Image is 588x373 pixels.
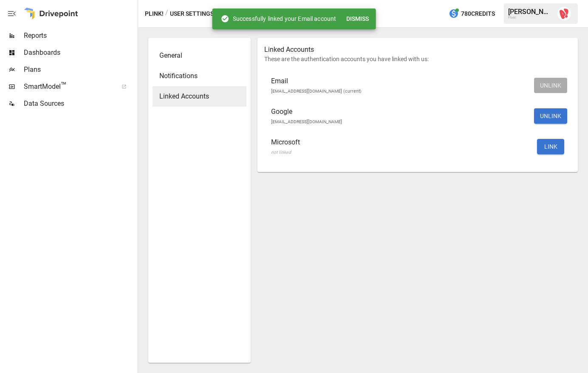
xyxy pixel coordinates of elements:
[271,107,530,117] span: Google
[534,78,567,93] button: UNLINK
[264,45,571,55] p: Linked Accounts
[153,86,246,107] div: Linked Accounts
[145,8,164,19] button: Plink!
[557,7,571,20] img: Max Luthy
[24,65,136,75] span: Plans
[508,8,552,16] div: [PERSON_NAME]
[271,150,291,155] span: not linked
[153,66,246,86] div: Notifications
[271,119,342,124] span: [EMAIL_ADDRESS][DOMAIN_NAME]
[221,11,336,26] div: Successfully linked your Email account
[552,2,576,25] button: Max Luthy
[271,137,530,147] span: Microsoft
[264,55,571,63] p: These are the authentication accounts you have linked with us:
[24,99,136,109] span: Data Sources
[159,71,240,81] span: Notifications
[343,11,372,27] button: Dismiss
[271,76,530,86] span: Email
[534,108,567,124] button: UNLINK
[24,48,136,58] span: Dashboards
[153,45,246,66] div: General
[61,80,67,91] span: ™
[159,91,240,102] span: Linked Accounts
[165,8,168,19] div: /
[271,88,362,94] span: [EMAIL_ADDRESS][DOMAIN_NAME] (current)
[445,6,498,22] button: 780Credits
[24,82,112,92] span: SmartModel
[159,51,240,61] span: General
[508,16,552,20] div: Plink!
[24,31,136,41] span: Reports
[461,8,495,19] span: 780 Credits
[537,139,564,154] button: LINK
